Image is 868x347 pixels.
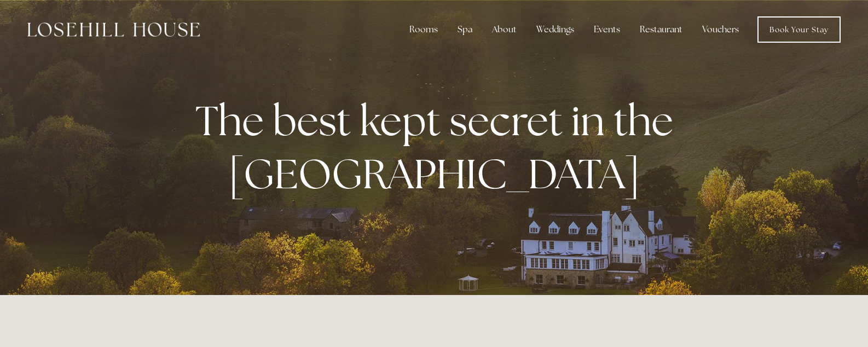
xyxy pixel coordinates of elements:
div: Events [585,19,629,41]
div: About [483,19,525,41]
a: Vouchers [693,19,748,41]
strong: The best kept secret in the [GEOGRAPHIC_DATA] [195,94,682,201]
img: Losehill House [27,22,200,37]
a: Book Your Stay [757,16,841,43]
div: Spa [449,19,481,41]
div: Restaurant [631,19,691,41]
div: Weddings [528,19,583,41]
div: Rooms [401,19,447,41]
